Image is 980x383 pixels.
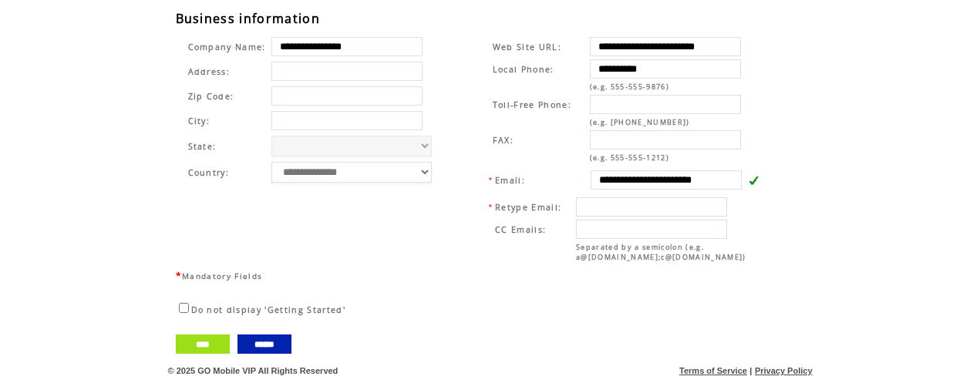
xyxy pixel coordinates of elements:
span: Mandatory Fields [182,270,262,281]
span: Business information [176,10,321,27]
span: CC Emails: [495,224,546,235]
span: Local Phone: [493,64,554,75]
span: Company Name: [188,42,266,52]
span: Email: [495,175,525,186]
a: Terms of Service [679,366,747,375]
span: Address: [188,66,231,77]
span: City: [188,116,210,126]
span: (e.g. [PHONE_NUMBER]) [590,117,690,127]
span: State: [188,141,266,152]
span: Retype Email: [495,202,561,213]
span: (e.g. 555-555-1212) [590,153,669,163]
span: Toll-Free Phone: [493,99,571,110]
span: Country: [188,167,230,178]
span: © 2025 GO Mobile VIP All Rights Reserved [168,366,338,375]
span: (e.g. 555-555-9876) [590,82,669,92]
span: | [749,366,752,375]
span: Separated by a semicolon (e.g. a@[DOMAIN_NAME];c@[DOMAIN_NAME]) [576,242,746,262]
span: FAX: [493,135,514,146]
span: Web Site URL: [493,42,561,52]
span: Do not display 'Getting Started' [191,304,346,315]
a: Privacy Policy [755,366,813,375]
img: v.gif [748,175,759,186]
span: Zip Code: [188,91,234,102]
